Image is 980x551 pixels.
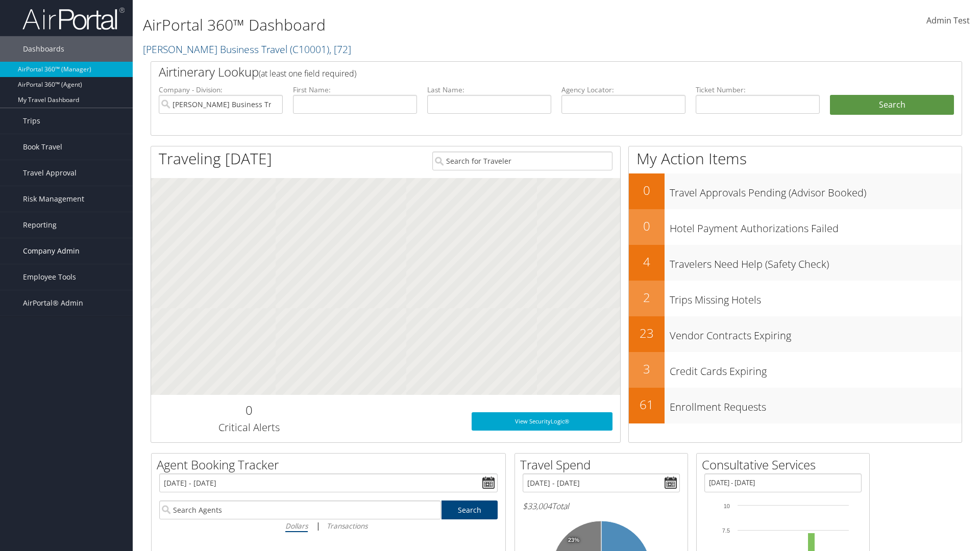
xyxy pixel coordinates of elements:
[523,500,552,512] span: $33,004
[23,160,77,186] span: Travel Approval
[629,148,962,169] h1: My Action Items
[629,360,665,378] h2: 3
[629,217,665,235] h2: 0
[432,152,612,170] input: Search for Traveler
[327,521,367,531] i: Transactions
[670,359,962,379] h3: Credit Cards Expiring
[23,264,76,290] span: Employee Tools
[159,519,498,532] div: |
[157,456,505,473] h2: Agent Booking Tracker
[293,85,417,95] label: First Name:
[23,212,57,238] span: Reporting
[629,173,962,209] a: 0Travel Approvals Pending (Advisor Booked)
[670,181,962,200] h3: Travel Approvals Pending (Advisor Booked)
[23,108,40,134] span: Trips
[523,500,680,512] h6: Total
[830,95,954,115] button: Search
[290,42,329,56] span: ( C10001 )
[22,7,125,31] img: airportal-logo.png
[568,537,579,543] tspan: 23%
[670,323,962,343] h3: Vendor Contracts Expiring
[159,402,339,419] h2: 0
[285,521,308,531] i: Dollars
[159,420,339,435] h3: Critical Alerts
[561,85,685,95] label: Agency Locator:
[670,252,962,271] h3: Travelers Need Help (Safety Check)
[427,85,551,95] label: Last Name:
[629,352,962,388] a: 3Credit Cards Expiring
[23,36,64,62] span: Dashboards
[520,456,688,473] h2: Travel Spend
[23,290,83,316] span: AirPortal® Admin
[629,388,962,423] a: 61Enrollment Requests
[670,216,962,236] h3: Hotel Payment Authorizations Failed
[702,456,869,473] h2: Consultative Services
[159,63,887,81] h2: Airtinerary Lookup
[670,395,962,414] h3: Enrollment Requests
[143,14,694,36] h1: AirPortal 360™ Dashboard
[629,209,962,245] a: 0Hotel Payment Authorizations Failed
[23,186,84,212] span: Risk Management
[629,281,962,316] a: 2Trips Missing Hotels
[629,324,665,342] h2: 23
[724,503,730,509] tspan: 10
[629,253,665,270] h2: 4
[329,42,351,56] span: , [ 72 ]
[159,85,283,95] label: Company - Division:
[159,500,441,519] input: Search Agents
[23,134,62,160] span: Book Travel
[629,182,665,199] h2: 0
[926,15,970,26] span: Admin Test
[23,238,80,264] span: Company Admin
[629,316,962,352] a: 23Vendor Contracts Expiring
[926,5,970,37] a: Admin Test
[629,396,665,413] h2: 61
[722,528,730,534] tspan: 7.5
[159,148,272,169] h1: Traveling [DATE]
[472,412,612,431] a: View SecurityLogic®
[629,289,665,306] h2: 2
[442,500,498,519] a: Search
[696,85,820,95] label: Ticket Number:
[259,68,356,79] span: (at least one field required)
[143,42,351,56] a: [PERSON_NAME] Business Travel
[629,245,962,281] a: 4Travelers Need Help (Safety Check)
[670,288,962,307] h3: Trips Missing Hotels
